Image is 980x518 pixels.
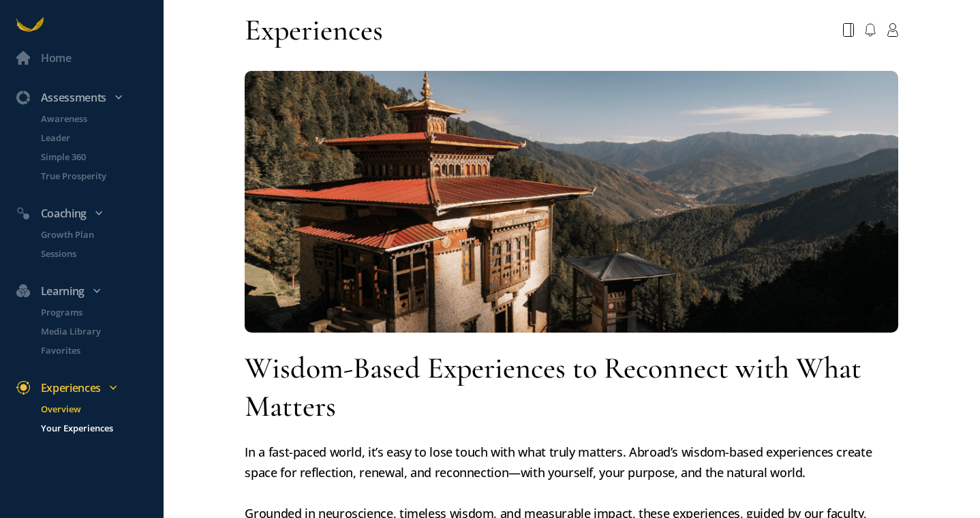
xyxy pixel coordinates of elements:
p: True Prosperity [41,169,161,183]
a: Leader [25,131,164,144]
p: Leader [41,131,161,144]
p: Your Experiences [41,421,161,435]
div: Coaching [8,204,169,222]
p: Awareness [41,112,161,125]
p: Favorites [41,344,161,357]
p: Growth Plan [41,228,161,241]
p: Media Library [41,324,161,338]
div: Assessments [8,89,169,106]
a: Simple 360 [25,150,164,164]
a: Your Experiences [25,421,164,435]
p: Simple 360 [41,150,161,164]
p: Sessions [41,247,161,260]
a: Programs [25,305,164,319]
div: Experiences [8,379,169,397]
a: Growth Plan [25,228,164,241]
a: Overview [25,402,164,416]
p: Overview [41,402,161,416]
a: Media Library [25,324,164,338]
h3: Wisdom-Based Experiences to Reconnect with What Matters [245,349,898,425]
img: StaticQuestMain.png [245,71,898,333]
a: True Prosperity [25,169,164,183]
div: Experiences [245,11,383,49]
div: Home [41,49,72,67]
div: Learning [8,282,169,300]
p: Programs [41,305,161,319]
a: Sessions [25,247,164,260]
a: Awareness [25,112,164,125]
a: Favorites [25,344,164,357]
